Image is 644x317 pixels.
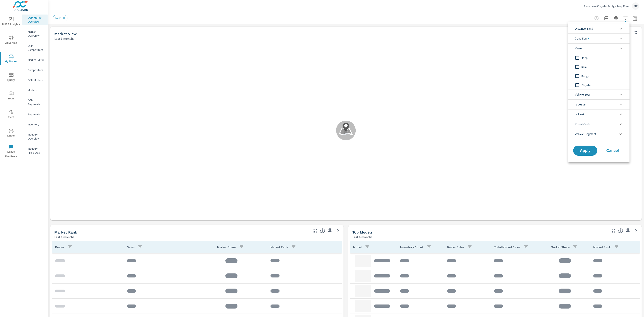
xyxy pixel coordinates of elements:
span: Postal Code [575,119,590,129]
ul: filter options [568,22,630,141]
span: Vehicle Year [575,90,590,99]
span: Distance Band [575,24,593,33]
button: Cancel [601,146,625,156]
button: Apply [573,146,597,156]
span: Vehicle Segment [575,129,596,139]
span: Apply [577,149,593,152]
div: Chrysler [568,80,629,90]
span: Jeep [581,55,625,60]
span: Cancel [605,149,621,152]
span: Is Fleet [575,109,584,119]
span: Make [575,44,582,53]
span: Ram [581,65,625,69]
div: Dodge [568,71,629,80]
div: Jeep [568,53,629,62]
span: Dodge [581,74,625,78]
span: Is Lease [575,100,585,109]
span: Chrysler [581,83,625,88]
div: Ram [568,62,629,71]
span: Condition [575,34,589,43]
